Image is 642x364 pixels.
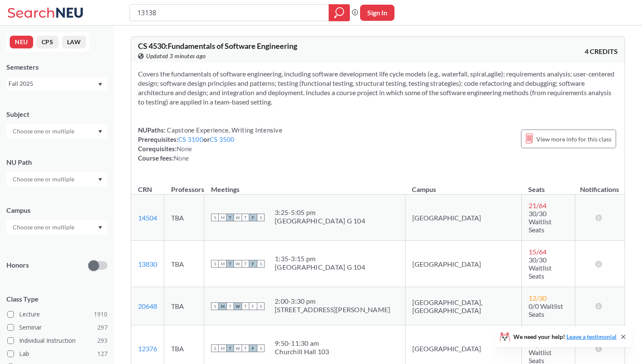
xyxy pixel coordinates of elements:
[138,302,157,310] a: 20648
[138,344,157,353] a: 12376
[204,176,405,195] th: Meetings
[166,126,282,134] span: Capstone Experience, Writing Intensive
[177,145,192,152] span: None
[8,79,97,88] div: Fall 2025
[529,201,546,209] span: 21 / 64
[405,287,521,325] td: [GEOGRAPHIC_DATA], [GEOGRAPHIC_DATA]
[8,174,80,184] input: Choose one or multiple
[521,176,575,195] th: Seats
[234,302,242,310] span: W
[98,83,102,86] svg: Dropdown arrow
[164,176,204,195] th: Professors
[226,344,234,352] span: T
[6,110,107,119] div: Subject
[97,336,107,345] span: 293
[275,297,390,305] div: 2:00 - 3:30 pm
[98,130,102,133] svg: Dropdown arrow
[536,134,611,144] span: View more info for this class
[211,260,219,268] span: S
[405,195,521,241] td: [GEOGRAPHIC_DATA]
[97,323,107,332] span: 297
[211,302,219,310] span: S
[37,36,59,48] button: CPS
[529,294,546,302] span: 12 / 30
[6,158,107,167] div: NU Path
[257,214,265,221] span: S
[226,214,234,221] span: T
[6,260,29,270] p: Honors
[211,214,219,221] span: S
[249,302,257,310] span: F
[529,302,563,318] span: 0/0 Waitlist Seats
[329,4,350,21] div: magnifying glass
[257,260,265,268] span: S
[219,214,226,221] span: M
[226,302,234,310] span: T
[98,178,102,181] svg: Dropdown arrow
[138,41,297,51] span: CS 4530 : Fundamentals of Software Engineering
[334,7,344,19] svg: magnifying glass
[6,220,107,234] div: Dropdown arrow
[275,263,365,271] div: [GEOGRAPHIC_DATA] G 104
[275,347,329,356] div: Churchill Hall 103
[405,241,521,287] td: [GEOGRAPHIC_DATA]
[219,260,226,268] span: M
[529,248,546,256] span: 15 / 64
[234,260,242,268] span: W
[210,135,235,143] a: CS 3500
[174,154,189,162] span: None
[94,310,107,319] span: 1910
[242,302,249,310] span: T
[275,217,365,225] div: [GEOGRAPHIC_DATA] G 104
[249,260,257,268] span: F
[275,254,365,263] div: 1:35 - 3:15 pm
[6,77,107,90] div: Fall 2025Dropdown arrow
[234,214,242,221] span: W
[136,6,323,20] input: Class, professor, course number, "phrase"
[7,309,107,320] label: Lecture
[6,62,107,72] div: Semesters
[242,260,249,268] span: T
[405,176,521,195] th: Campus
[219,302,226,310] span: M
[10,36,33,48] button: NEU
[275,339,329,347] div: 9:50 - 11:30 am
[138,69,618,107] section: Covers the fundamentals of software engineering, including software development life cycle models...
[164,195,204,241] td: TBA
[8,222,80,232] input: Choose one or multiple
[178,135,203,143] a: CS 3100
[219,344,226,352] span: M
[164,287,204,325] td: TBA
[513,334,617,340] span: We need your help!
[98,226,102,229] svg: Dropdown arrow
[62,36,86,48] button: LAW
[226,260,234,268] span: T
[211,344,219,352] span: S
[6,172,107,186] div: Dropdown arrow
[275,208,365,217] div: 3:25 - 5:05 pm
[138,214,157,222] a: 14504
[146,51,206,61] span: Updated 3 minutes ago
[575,176,624,195] th: Notifications
[275,305,390,314] div: [STREET_ADDRESS][PERSON_NAME]
[8,126,80,136] input: Choose one or multiple
[138,260,157,268] a: 13830
[242,214,249,221] span: T
[257,344,265,352] span: S
[529,209,552,234] span: 30/30 Waitlist Seats
[529,256,552,280] span: 30/30 Waitlist Seats
[257,302,265,310] span: S
[242,344,249,352] span: T
[6,294,107,304] span: Class Type
[138,125,282,163] div: NUPaths: Prerequisites: or Corequisites: Course fees:
[7,348,107,359] label: Lab
[7,335,107,346] label: Individual Instruction
[6,206,107,215] div: Campus
[360,5,394,21] button: Sign In
[249,344,257,352] span: F
[164,241,204,287] td: TBA
[7,322,107,333] label: Seminar
[585,47,618,56] span: 4 CREDITS
[138,185,152,194] div: CRN
[249,214,257,221] span: F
